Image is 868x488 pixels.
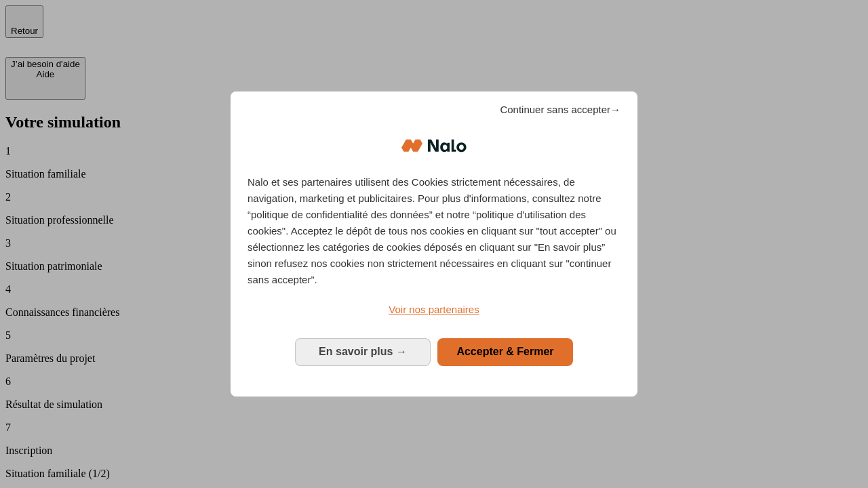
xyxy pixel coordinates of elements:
div: Bienvenue chez Nalo Gestion du consentement [231,91,637,396]
img: Logo [401,125,467,166]
span: Accepter & Fermer [456,346,553,357]
span: Voir nos partenaires [389,304,479,315]
button: Accepter & Fermer: Accepter notre traitement des données et fermer [437,338,573,365]
button: En savoir plus: Configurer vos consentements [295,338,431,365]
p: Nalo et ses partenaires utilisent des Cookies strictement nécessaires, de navigation, marketing e... [248,174,620,288]
span: En savoir plus → [319,346,407,357]
span: Continuer sans accepter→ [500,102,620,118]
a: Voir nos partenaires [248,302,620,318]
